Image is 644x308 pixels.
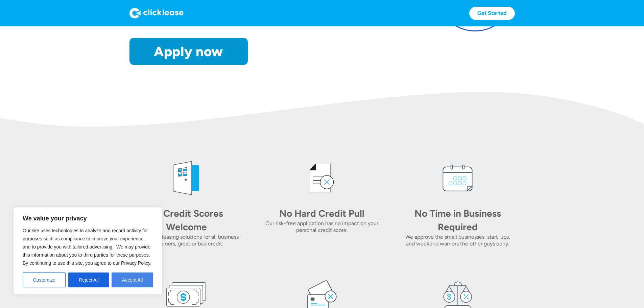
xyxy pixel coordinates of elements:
button: Reject All [68,273,109,287]
span: Our site uses technologies to analyze and record activity for purposes such as compliance to impr... [23,228,151,266]
a: Apply now [129,38,248,65]
div: No Hard Credit Pull [275,207,369,220]
button: Accept All [112,273,153,287]
img: credit icon [302,158,342,198]
div: We value your privacy [14,207,162,294]
a: Get Started [469,7,515,20]
p: We value your privacy [23,214,153,222]
div: No Time in Business Required [410,207,505,234]
img: welcome icon [166,158,207,198]
button: Customize [23,273,66,287]
img: Logo [129,8,184,19]
div: All Credit Scores Welcome [139,207,234,234]
div: We approve the small businesses, start-ups, and weekend warriors the other guys deny. [401,234,515,247]
div: Equipment leasing solutions for all business customers, great or bad credit. [129,234,243,247]
div: Our risk-free application has no impact on your personal credit score. [265,220,379,234]
img: calendar icon [437,158,478,198]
